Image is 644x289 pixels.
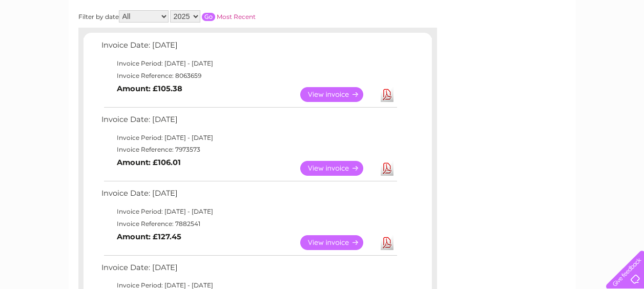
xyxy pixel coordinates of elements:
[99,143,399,156] td: Invoice Reference: 7973573
[99,218,399,230] td: Invoice Reference: 7882541
[489,44,512,51] a: Energy
[99,70,399,82] td: Invoice Reference: 8063659
[576,44,601,51] a: Contact
[610,44,634,51] a: Log out
[99,205,399,218] td: Invoice Period: [DATE] - [DATE]
[300,87,376,102] a: View
[451,5,522,18] a: 0333 014 3131
[381,161,393,176] a: Download
[23,27,75,58] img: logo.png
[78,10,347,23] div: Filter by date
[99,132,399,144] td: Invoice Period: [DATE] - [DATE]
[464,44,483,51] a: Water
[555,44,570,51] a: Blog
[300,235,376,250] a: View
[80,6,565,50] div: Clear Business is a trading name of Verastar Limited (registered in [GEOGRAPHIC_DATA] No. 3667643...
[99,38,399,57] td: Invoice Date: [DATE]
[99,261,399,280] td: Invoice Date: [DATE]
[99,113,399,132] td: Invoice Date: [DATE]
[117,232,181,241] b: Amount: £127.45
[117,158,181,167] b: Amount: £106.01
[518,44,549,51] a: Telecoms
[117,84,182,93] b: Amount: £105.38
[381,87,393,102] a: Download
[217,13,256,20] a: Most Recent
[300,161,376,176] a: View
[381,235,393,250] a: Download
[99,57,399,70] td: Invoice Period: [DATE] - [DATE]
[99,187,399,205] td: Invoice Date: [DATE]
